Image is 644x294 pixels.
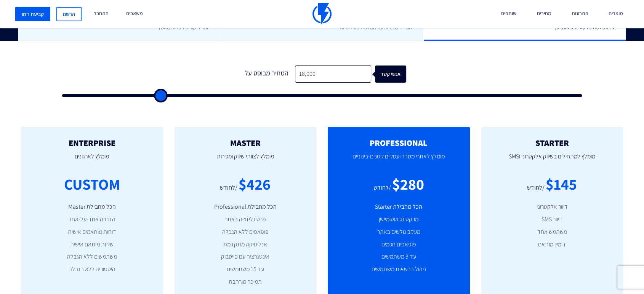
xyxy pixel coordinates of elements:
[186,138,305,147] h2: MASTER
[546,173,577,195] div: $145
[32,240,152,249] li: שירות מותאם אישית
[493,138,612,147] h2: STARTER
[339,240,458,249] li: פופאפים חכמים
[339,228,458,236] li: מעקב גולשים באתר
[392,173,424,195] div: $280
[32,228,152,236] li: דוחות מותאמים אישית
[220,184,237,192] div: /לחודש
[493,215,612,224] li: דיוור SMS
[555,24,614,31] span: פלטפורמת מרקטינג אוטומיישן
[32,147,152,173] p: מומלץ לארגונים
[32,252,152,261] li: משתמשים ללא הגבלה
[15,7,50,21] a: קביעת דמו
[32,215,152,224] li: הדרכה אחד-על-אחד
[493,203,612,211] li: דיוור אלקטרוני
[56,7,82,21] a: הרשם
[493,228,612,236] li: משתמש אחד
[32,265,152,274] li: היסטוריה ללא הגבלה
[527,184,545,192] div: /לחודש
[493,240,612,249] li: דומיין מותאם
[239,173,271,195] div: $426
[339,138,458,147] h2: PROFESSIONAL
[186,252,305,261] li: אינטגרציה עם פייסבוק
[238,66,295,83] div: המחיר מבוסס על
[186,203,305,211] li: הכל מחבילת Professional
[186,215,305,224] li: פרסונליזציה באתר
[339,252,458,261] li: עד 3 משתמשים
[32,203,152,211] li: הכל מחבילת Master
[339,215,458,224] li: מרקטינג אוטומיישן
[373,184,391,192] div: /לחודש
[186,240,305,249] li: אנליטיקה מתקדמת
[186,278,305,286] li: תמיכה מורחבת
[186,147,305,173] p: מומלץ לצוותי שיווק ומכירות
[158,24,209,31] span: יותר ביקורות בפחות מאמץ
[339,265,458,274] li: ניהול הרשאות משתמשים
[186,228,305,236] li: פופאפים ללא הגבלה
[493,147,612,173] p: מומלץ למתחילים בשיווק אלקטרוני וSMS
[64,173,120,195] div: CUSTOM
[186,265,305,274] li: עד 15 משתמשים
[339,147,458,173] p: מומלץ לאתרי מסחר ועסקים קטנים-בינוניים
[32,138,152,147] h2: ENTERPRISE
[379,66,410,83] div: אנשי קשר
[340,24,412,31] span: הגדילו מכירות עם המלצות מוצרים AI
[339,203,458,211] li: הכל מחבילת Starter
